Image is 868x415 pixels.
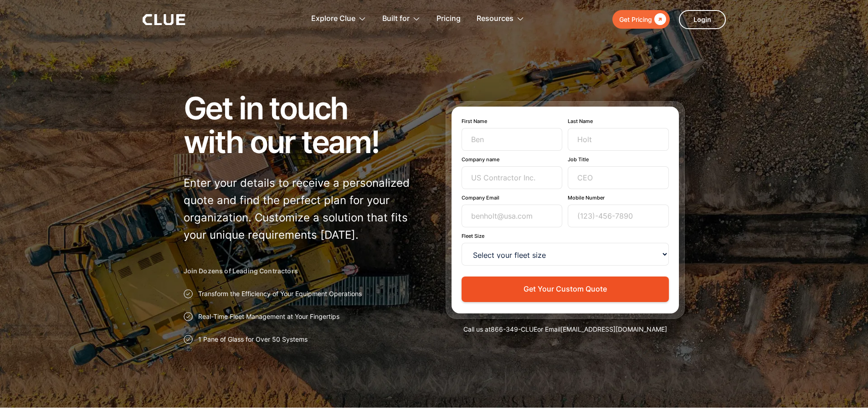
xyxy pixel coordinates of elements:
input: CEO [568,166,669,189]
a: [EMAIL_ADDRESS][DOMAIN_NAME] [560,325,667,333]
p: Transform the Efficiency of Your Equipment Operations [198,289,362,298]
label: Job Title [568,156,669,163]
img: Approval checkmark icon [184,312,193,321]
label: First Name [462,118,563,124]
input: benholt@usa.com [462,205,563,227]
button: Get Your Custom Quote [462,277,669,302]
div: Explore Clue [311,5,355,33]
div: Get Pricing [619,14,652,25]
label: Last Name [568,118,669,124]
div: Explore Clue [311,5,366,33]
img: Approval checkmark icon [184,335,193,344]
label: Fleet Size [462,233,669,239]
a: Login [679,10,726,29]
label: Company Email [462,195,563,201]
p: 1 Pane of Glass for Over 50 Systems [198,335,308,344]
h1: Get in touch with our team! [184,91,423,159]
input: US Contractor Inc. [462,166,563,189]
div: Resources [477,5,514,33]
label: Company name [462,156,563,163]
div: Resources [477,5,524,33]
div: Built for [382,5,410,33]
a: Get Pricing [612,10,670,29]
input: (123)-456-7890 [568,205,669,227]
input: Holt [568,128,669,151]
p: Real-Time Fleet Management at Your Fingertips [198,312,339,321]
h2: Join Dozens of Leading Contractors [184,266,423,276]
a: 866-349-CLUE [491,325,537,333]
div: Built for [382,5,421,33]
label: Mobile Number [568,195,669,201]
div:  [652,14,666,25]
div: Call us at or Email [446,325,685,334]
img: Approval checkmark icon [184,289,193,298]
a: Pricing [437,5,461,33]
p: Enter your details to receive a personalized quote and find the perfect plan for your organizatio... [184,174,423,244]
input: Ben [462,128,563,151]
